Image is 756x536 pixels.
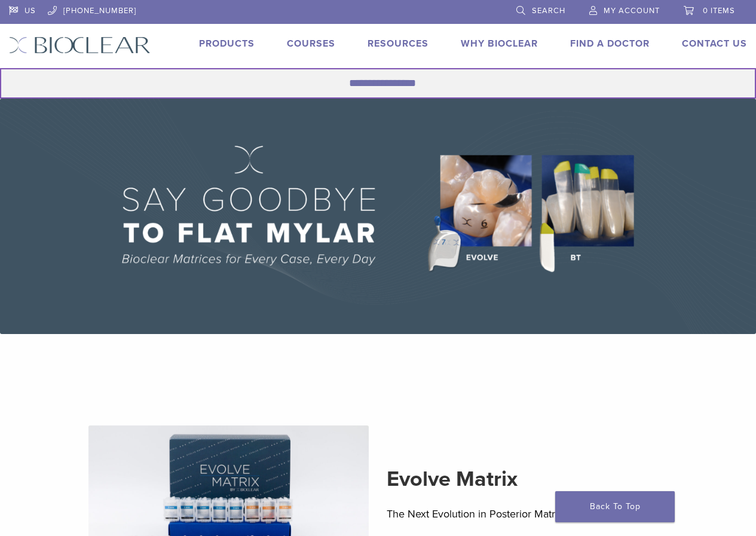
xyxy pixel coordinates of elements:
[604,6,660,16] span: My Account
[682,38,747,50] a: Contact Us
[9,36,151,54] img: Bioclear
[387,505,668,523] p: The Next Evolution in Posterior Matrices
[703,6,735,16] span: 0 items
[555,491,675,522] a: Back To Top
[461,38,538,50] a: Why Bioclear
[199,38,255,50] a: Products
[570,38,650,50] a: Find A Doctor
[287,38,335,50] a: Courses
[532,6,565,16] span: Search
[387,465,668,494] h2: Evolve Matrix
[368,38,428,50] a: Resources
